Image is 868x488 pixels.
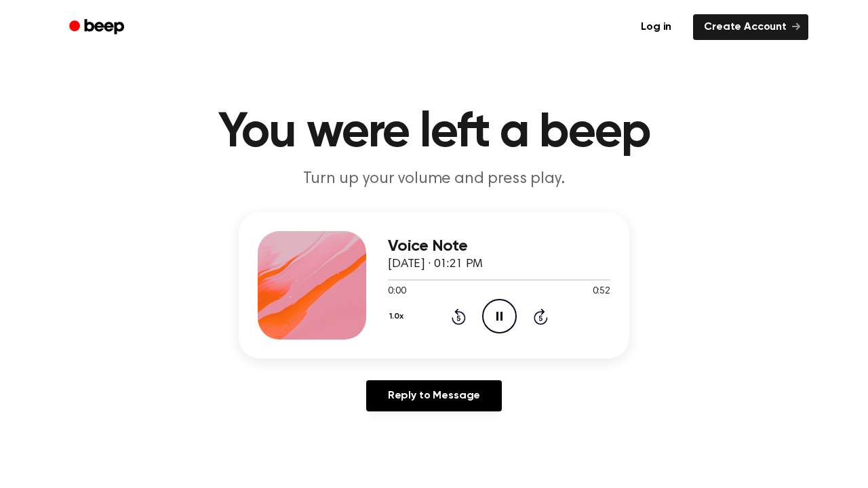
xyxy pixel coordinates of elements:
[593,285,610,299] span: 0:52
[366,380,502,411] a: Reply to Message
[388,285,406,299] span: 0:00
[388,258,483,270] span: [DATE] · 01:21 PM
[87,108,781,157] h1: You were left a beep
[174,168,694,190] p: Turn up your volume and press play.
[60,14,136,41] a: Beep
[627,12,685,43] a: Log in
[388,305,408,328] button: 1.0x
[388,237,610,256] h3: Voice Note
[693,14,808,40] a: Create Account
